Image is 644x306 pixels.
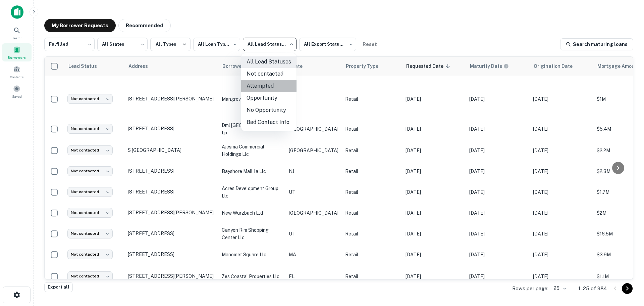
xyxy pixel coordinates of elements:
li: No Opportunity [241,104,297,116]
li: Bad Contact Info [241,116,297,128]
iframe: Chat Widget [610,252,644,285]
li: All Lead Statuses [241,56,297,68]
li: Attempted [241,80,297,92]
li: Not contacted [241,68,297,80]
li: Opportunity [241,92,297,104]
